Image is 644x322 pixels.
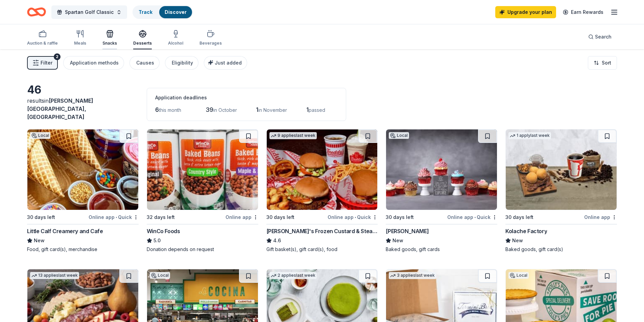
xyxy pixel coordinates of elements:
[508,132,551,139] div: 1 apply last week
[225,213,258,221] div: Online app
[495,6,556,18] a: Upgrade your plan
[386,246,497,253] div: Baked goods, gift cards
[102,27,117,49] button: Snacks
[199,27,222,49] button: Beverages
[386,227,429,235] div: [PERSON_NAME]
[256,106,258,113] span: 1
[215,60,242,66] span: Just added
[116,215,117,220] span: •
[474,215,476,220] span: •
[273,237,281,245] span: 4.6
[583,30,617,44] button: Search
[27,213,55,221] div: 30 days left
[30,272,79,279] div: 13 applies last week
[584,213,617,221] div: Online app
[172,59,193,67] div: Eligibility
[70,59,119,67] div: Application methods
[508,272,529,279] div: Local
[27,97,139,121] div: results
[588,56,617,70] button: Sort
[27,97,93,120] span: in
[147,246,258,253] div: Donation depends on request
[602,59,611,67] span: Sort
[155,106,159,113] span: 6
[386,129,497,210] img: Image for Nadia Cakes
[51,5,127,19] button: Spartan Golf Classic
[133,27,152,49] button: Desserts
[74,27,86,49] button: Meals
[199,41,222,46] div: Beverages
[30,132,50,139] div: Local
[165,56,198,70] button: Eligibility
[168,27,183,49] button: Alcohol
[155,94,338,102] div: Application deadlines
[27,246,139,253] div: Food, gift card(s), merchandise
[89,213,139,221] div: Online app Quick
[505,129,617,253] a: Image for Kolache Factory1 applylast week30 days leftOnline appKolache FactoryNewBaked goods, gif...
[266,213,294,221] div: 30 days left
[41,59,52,67] span: Filter
[204,56,247,70] button: Just added
[269,132,317,139] div: 9 applies last week
[159,107,181,113] span: this month
[506,129,617,210] img: Image for Kolache Factory
[309,107,325,113] span: passed
[153,237,161,245] span: 5.0
[147,213,175,221] div: 32 days left
[168,41,183,46] div: Alcohol
[102,41,117,46] div: Snacks
[328,213,378,221] div: Online app Quick
[27,97,93,120] span: [PERSON_NAME][GEOGRAPHIC_DATA], [GEOGRAPHIC_DATA]
[65,8,114,16] span: Spartan Golf Classic
[27,129,138,210] img: Image for Little Calf Creamery and Cafe
[139,9,152,15] a: Track
[269,272,317,279] div: 2 applies last week
[27,227,103,235] div: Little Calf Creamery and Cafe
[389,272,436,279] div: 3 applies last week
[133,5,193,19] button: TrackDiscover
[355,215,356,220] span: •
[129,56,160,70] button: Causes
[206,106,213,113] span: 39
[27,4,46,20] a: Home
[447,213,497,221] div: Online app Quick
[147,129,258,210] img: Image for WinCo Foods
[266,129,378,253] a: Image for Freddy's Frozen Custard & Steakburgers9 applieslast week30 days leftOnline app•Quick[PE...
[389,132,409,139] div: Local
[595,33,612,41] span: Search
[505,213,533,221] div: 30 days left
[559,6,607,18] a: Earn Rewards
[386,213,414,221] div: 30 days left
[27,83,139,97] div: 46
[150,272,170,279] div: Local
[27,41,58,46] div: Auction & raffle
[147,129,258,253] a: Image for WinCo Foods32 days leftOnline appWinCo Foods5.0Donation depends on request
[505,246,617,253] div: Baked goods, gift card(s)
[34,237,45,245] span: New
[27,27,58,49] button: Auction & raffle
[74,41,86,46] div: Meals
[306,106,309,113] span: 1
[258,107,287,113] span: in November
[54,53,61,60] div: 2
[213,107,237,113] span: in October
[147,227,180,235] div: WinCo Foods
[27,129,139,253] a: Image for Little Calf Creamery and CafeLocal30 days leftOnline app•QuickLittle Calf Creamery and ...
[267,129,378,210] img: Image for Freddy's Frozen Custard & Steakburgers
[136,59,154,67] div: Causes
[386,129,497,253] a: Image for Nadia CakesLocal30 days leftOnline app•Quick[PERSON_NAME]NewBaked goods, gift cards
[165,9,187,15] a: Discover
[266,246,378,253] div: Gift basket(s), gift card(s), food
[266,227,378,235] div: [PERSON_NAME]'s Frozen Custard & Steakburgers
[133,41,152,46] div: Desserts
[505,227,547,235] div: Kolache Factory
[63,56,124,70] button: Application methods
[27,56,58,70] button: Filter2
[392,237,403,245] span: New
[512,237,523,245] span: New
